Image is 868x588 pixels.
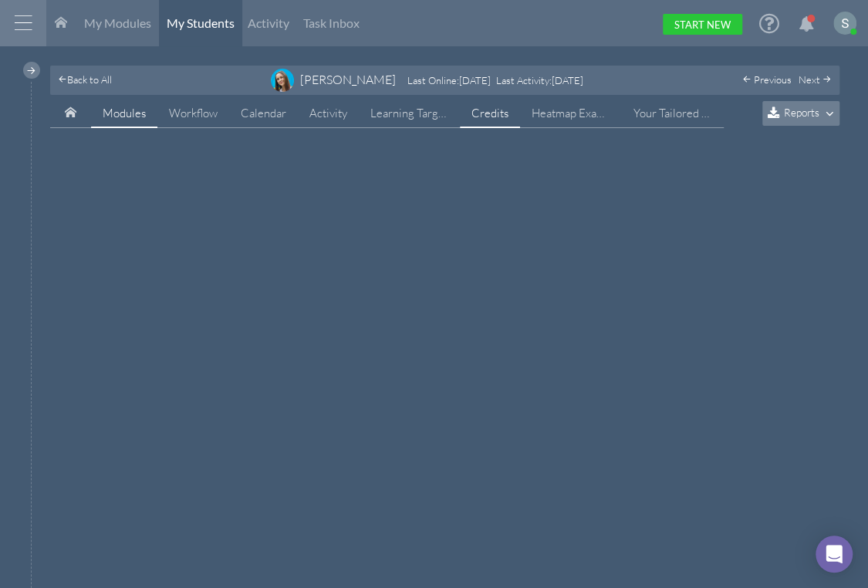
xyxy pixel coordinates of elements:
span: Last Activity [496,74,549,86]
div: Open Intercom Messenger [816,536,853,573]
a: Calendar [229,99,298,128]
span: My Modules [84,15,151,30]
button: Reports [762,101,839,126]
div: [PERSON_NAME] [300,72,396,88]
a: Modules [91,99,157,128]
span: Workflow [169,106,218,120]
span: My Students [167,15,235,30]
img: image [271,69,294,92]
span: Last Online [407,74,457,86]
a: Start New [663,14,742,35]
span: Reports [784,106,819,119]
span: Previous [754,73,792,86]
a: Workflow [157,99,229,128]
div: : [DATE] [407,75,497,86]
a: Heatmap Example [520,99,622,128]
span: Activity [309,106,347,120]
span: Task Inbox [303,15,360,30]
span: Activity [248,15,289,30]
img: ACg8ocKKX03B5h8i416YOfGGRvQH7qkhkMU_izt_hUWC0FdG_LDggA=s96-c [833,12,856,35]
a: Back to All [58,72,112,88]
a: Activity [298,99,359,128]
a: Your Tailored Dashboard [622,99,724,128]
span: Calendar [241,106,286,120]
span: Back to All [67,73,112,86]
a: Next [799,73,832,86]
span: Modules [103,106,146,120]
a: Previous [742,73,792,86]
a: Learning Targets [359,99,461,128]
span: Next [799,73,820,86]
a: Credits [460,99,520,128]
div: : [DATE] [496,75,583,86]
span: Learning Targets [370,106,453,120]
